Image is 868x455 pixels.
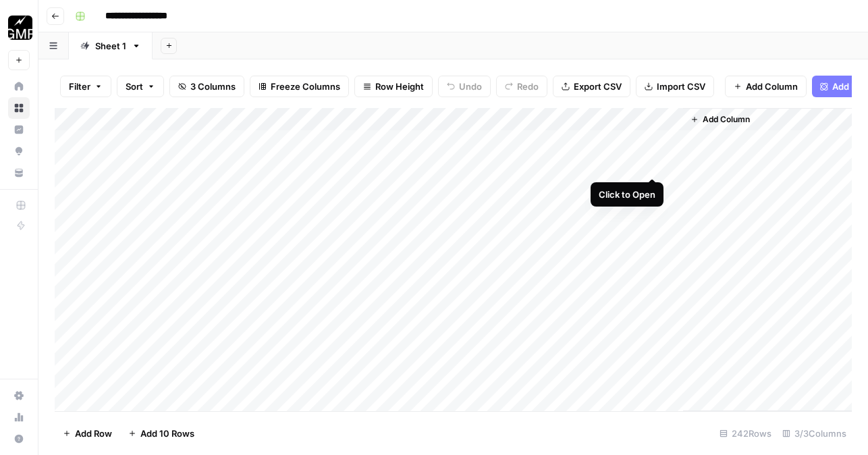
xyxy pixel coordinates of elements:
[140,427,194,440] span: Add 10 Rows
[746,80,798,93] span: Add Column
[95,39,126,53] div: Sheet 1
[8,140,30,162] a: Opportunities
[117,76,164,97] button: Sort
[250,76,349,97] button: Freeze Columns
[459,80,482,93] span: Undo
[685,111,755,128] button: Add Column
[69,32,153,59] a: Sheet 1
[8,16,32,40] img: Growth Marketing Pro Logo
[8,76,30,97] a: Home
[725,76,807,97] button: Add Column
[271,80,340,93] span: Freeze Columns
[438,76,491,97] button: Undo
[553,76,630,97] button: Export CSV
[8,406,30,428] a: Usage
[657,80,705,93] span: Import CSV
[8,428,30,450] button: Help + Support
[8,11,30,45] button: Workspace: Growth Marketing Pro
[777,423,852,444] div: 3/3 Columns
[714,423,777,444] div: 242 Rows
[375,80,424,93] span: Row Height
[599,188,655,201] div: Click to Open
[190,80,236,93] span: 3 Columns
[517,80,539,93] span: Redo
[8,162,30,184] a: Your Data
[8,385,30,406] a: Settings
[703,113,750,126] span: Add Column
[69,80,90,93] span: Filter
[354,76,433,97] button: Row Height
[496,76,547,97] button: Redo
[126,80,143,93] span: Sort
[8,119,30,140] a: Insights
[169,76,244,97] button: 3 Columns
[55,423,120,444] button: Add Row
[8,97,30,119] a: Browse
[636,76,714,97] button: Import CSV
[75,427,112,440] span: Add Row
[60,76,111,97] button: Filter
[120,423,202,444] button: Add 10 Rows
[574,80,622,93] span: Export CSV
